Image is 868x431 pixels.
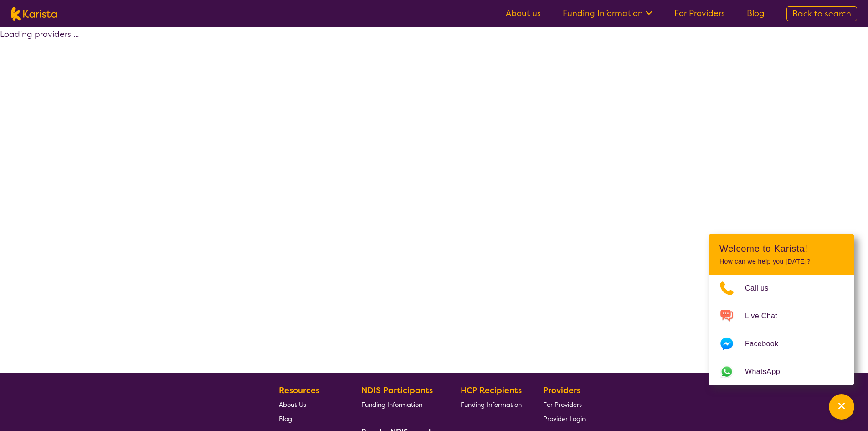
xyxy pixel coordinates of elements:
img: Karista logo [11,7,57,21]
button: Channel Menu [829,394,854,420]
p: How can we help you [DATE]? [719,258,843,265]
span: Facebook [745,337,789,351]
b: NDIS Participants [361,385,433,396]
b: Resources [279,385,319,396]
div: Channel Menu [709,234,854,385]
b: Providers [543,385,580,396]
a: Provider Login [543,411,586,426]
span: Funding Information [361,400,422,409]
a: For Providers [543,397,586,411]
span: WhatsApp [745,365,791,379]
span: About Us [279,400,306,409]
span: Live Chat [745,309,788,323]
span: For Providers [543,400,582,409]
span: Back to search [792,8,851,19]
a: About us [506,8,541,19]
span: Call us [745,281,780,295]
b: HCP Recipients [461,385,522,396]
ul: Choose channel [709,275,854,385]
a: For Providers [674,8,725,19]
a: Funding Information [563,8,652,19]
span: Blog [279,415,292,423]
a: Blog [279,411,340,426]
a: About Us [279,397,340,411]
a: Back to search [786,6,857,21]
a: Web link opens in a new tab. [709,358,854,385]
span: Funding Information [461,400,522,409]
a: Funding Information [461,397,522,411]
h2: Welcome to Karista! [719,243,843,254]
span: Provider Login [543,415,586,423]
a: Blog [747,8,765,19]
a: Funding Information [361,397,440,411]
